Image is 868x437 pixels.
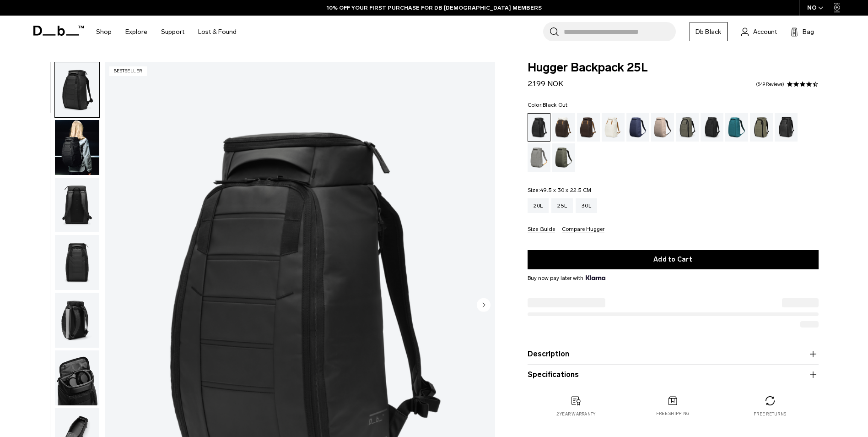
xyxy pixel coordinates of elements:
[756,82,784,87] a: 549 reviews
[626,113,649,142] a: Blue Hour
[676,113,699,142] a: Forest Green
[54,62,100,118] button: Hugger Backpack 25L Black Out
[54,350,100,406] button: Hugger Backpack 25L Black Out
[741,26,777,37] a: Account
[754,411,786,417] p: Free returns
[55,235,99,290] img: Hugger Backpack 25L Black Out
[477,298,491,313] button: Next slide
[725,113,748,142] a: Midnight Teal
[55,62,99,117] img: Hugger Backpack 25L Black Out
[562,226,604,233] button: Compare Hugger
[55,178,99,233] img: Hugger Backpack 25L Black Out
[528,226,555,233] button: Size Guide
[54,120,100,175] button: Hugger Backpack 25L Black Out
[775,113,798,142] a: Reflective Black
[528,143,550,172] a: Sand Grey
[54,235,100,290] button: Hugger Backpack 25L Black Out
[55,120,99,175] img: Hugger Backpack 25L Black Out
[651,113,674,142] a: Fogbow Beige
[543,102,567,108] span: Black Out
[528,113,550,142] a: Black Out
[753,27,777,37] span: Account
[528,102,568,108] legend: Color:
[750,113,773,142] a: Mash Green
[96,16,112,48] a: Shop
[576,198,597,213] a: 30L
[701,113,723,142] a: Charcoal Grey
[577,113,600,142] a: Espresso
[55,293,99,348] img: Hugger Backpack 25L Black Out
[791,26,814,37] button: Bag
[327,4,542,12] a: 10% OFF YOUR FIRST PURCHASE FOR DB [DEMOGRAPHIC_DATA] MEMBERS
[552,143,575,172] a: Moss Green
[528,369,819,380] button: Specifications
[556,411,596,417] p: 2 year warranty
[690,22,728,41] a: Db Black
[109,66,147,76] p: Bestseller
[528,198,549,213] a: 20L
[602,113,625,142] a: Oatmilk
[656,410,690,417] p: Free shipping
[528,187,592,193] legend: Size:
[528,250,819,269] button: Add to Cart
[551,198,573,213] a: 25L
[528,274,605,282] span: Buy now pay later with
[54,177,100,233] button: Hugger Backpack 25L Black Out
[55,350,99,405] img: Hugger Backpack 25L Black Out
[54,292,100,348] button: Hugger Backpack 25L Black Out
[552,113,575,142] a: Cappuccino
[528,79,563,88] span: 2.199 NOK
[528,62,819,74] span: Hugger Backpack 25L
[161,16,184,48] a: Support
[89,16,243,48] nav: Main Navigation
[803,27,814,37] span: Bag
[125,16,147,48] a: Explore
[528,349,819,360] button: Description
[198,16,237,48] a: Lost & Found
[586,275,605,280] img: {"height" => 20, "alt" => "Klarna"}
[540,187,592,193] span: 49.5 x 30 x 22.5 CM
